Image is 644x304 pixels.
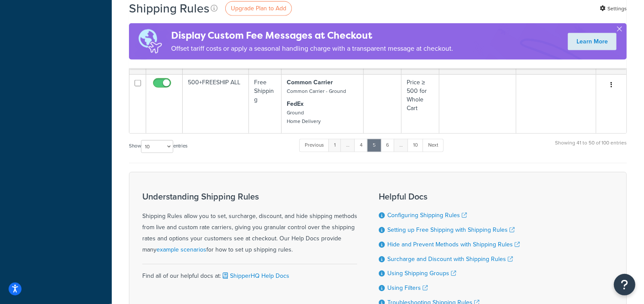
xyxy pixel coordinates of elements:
[340,139,355,152] a: …
[387,211,467,220] a: Configuring Shipping Rules
[141,140,173,153] select: Showentries
[387,225,515,234] a: Setting up Free Shipping with Shipping Rules
[287,87,346,95] small: Common Carrier - Ground
[287,99,304,108] strong: FedEx
[408,139,423,152] a: 10
[387,255,513,264] a: Surcharge and Discount with Shipping Rules
[287,78,333,87] strong: Common Carrier
[171,28,453,43] h4: Display Custom Fee Messages at Checkout
[142,192,357,201] h3: Understanding Shipping Rules
[367,139,381,152] a: 5
[221,272,289,281] a: ShipperHQ Help Docs
[555,138,627,157] div: Showing 41 to 50 of 100 entries
[394,139,408,152] a: …
[387,240,520,249] a: Hide and Prevent Methods with Shipping Rules
[231,4,286,13] span: Upgrade Plan to Add
[354,139,368,152] a: 4
[287,109,321,125] small: Ground Home Delivery
[402,74,439,133] td: Price ≥ 500 for Whole Cart
[328,139,341,152] a: 1
[129,140,187,153] label: Show entries
[142,264,357,282] div: Find all of our helpful docs at:
[380,139,395,152] a: 6
[568,33,616,50] a: Learn More
[129,23,171,60] img: duties-banner-06bc72dcb5fe05cb3f9472aba00be2ae8eb53ab6f0d8bb03d382ba314ac3c341.png
[387,269,456,278] a: Using Shipping Groups
[299,139,329,152] a: Previous
[423,139,444,152] a: Next
[614,274,635,295] button: Open Resource Center
[225,1,292,16] a: Upgrade Plan to Add
[171,43,453,55] p: Offset tariff costs or apply a seasonal handling charge with a transparent message at checkout.
[600,3,627,15] a: Settings
[183,74,249,133] td: 500+FREESHIP ALL
[379,192,520,201] h3: Helpful Docs
[249,74,282,133] td: Free Shipping
[387,284,428,293] a: Using Filters
[156,245,206,254] a: example scenarios
[142,192,357,255] div: Shipping Rules allow you to set, surcharge, discount, and hide shipping methods from live and cus...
